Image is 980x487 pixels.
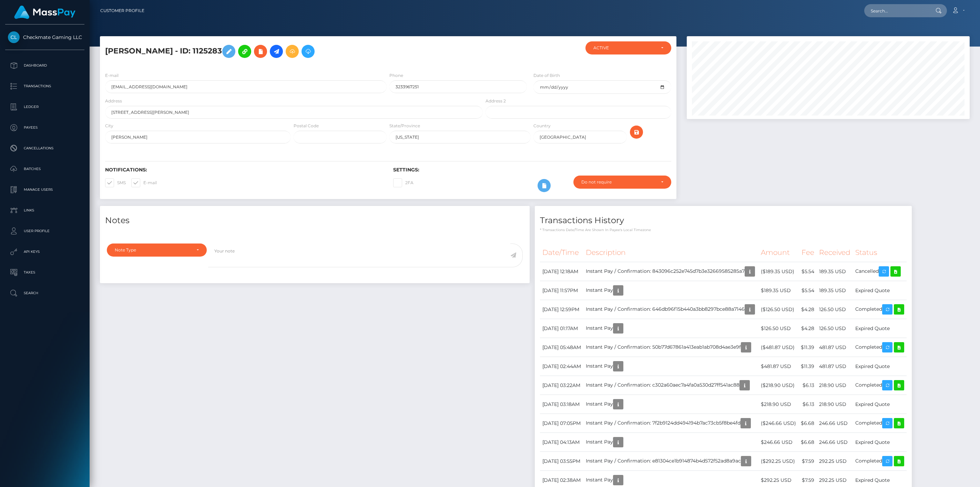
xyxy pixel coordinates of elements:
td: 126.50 USD [817,300,853,319]
span: Checkmate Gaming LLC [5,34,84,40]
td: Instant Pay / Confirmation: 7f2b9124dd494194b7ac73cb5f8be4fd [583,414,758,433]
td: $6.68 [798,414,817,433]
td: ($292.25 USD) [758,452,798,471]
td: Instant Pay [583,319,758,338]
label: Phone [389,72,403,79]
a: Dashboard [5,57,84,74]
button: Do not require [573,176,671,189]
td: Expired Quote [853,319,907,338]
td: Instant Pay / Confirmation: 843096c252e745d7b3e32669585285a7 [583,262,758,281]
img: MassPay Logo [14,6,75,19]
td: 246.66 USD [817,433,853,452]
td: [DATE] 03:22AM [540,376,583,395]
td: Expired Quote [853,357,907,376]
p: * Transactions date/time are shown in payee's local timezone [540,227,907,232]
td: $11.39 [798,357,817,376]
td: Instant Pay / Confirmation: 646db96f15b440a3bb8297bce88a7146 [583,300,758,319]
td: [DATE] 01:17AM [540,319,583,338]
td: Completed [853,414,907,433]
td: 189.35 USD [817,281,853,300]
h4: Transactions History [540,215,907,227]
div: ACTIVE [593,45,655,51]
td: Instant Pay [583,281,758,300]
p: Batches [8,164,82,174]
th: Description [583,243,758,262]
a: Links [5,202,84,219]
td: Expired Quote [853,281,907,300]
label: SMS [105,178,126,187]
td: $6.68 [798,433,817,452]
td: $11.39 [798,338,817,357]
td: $481.87 USD [758,357,798,376]
button: ACTIVE [585,41,671,54]
td: Instant Pay [583,433,758,452]
td: Instant Pay / Confirmation: c302a60aec7a4fa0a530d27ff541ac88 [583,376,758,395]
td: ($481.87 USD) [758,338,798,357]
td: Completed [853,338,907,357]
td: 126.50 USD [817,319,853,338]
td: $6.13 [798,395,817,414]
p: Payees [8,122,82,133]
p: Cancellations [8,143,82,153]
td: Expired Quote [853,395,907,414]
h6: Notifications: [105,167,383,173]
th: Status [853,243,907,262]
td: [DATE] 03:55PM [540,452,583,471]
p: Dashboard [8,60,82,71]
p: Links [8,205,82,216]
img: Checkmate Gaming LLC [8,31,20,43]
td: Instant Pay / Confirmation: 50b77d67861a413eab1ab708d4ae3e9f [583,338,758,357]
a: Batches [5,160,84,178]
a: Search [5,285,84,302]
p: Ledger [8,102,82,112]
td: [DATE] 12:18AM [540,262,583,281]
a: Manage Users [5,181,84,198]
label: E-mail [105,72,119,79]
a: Initiate Payout [270,45,283,58]
a: Payees [5,119,84,136]
label: State/Province [389,123,420,129]
td: $218.90 USD [758,395,798,414]
label: Date of Birth [533,72,560,79]
td: $5.54 [798,281,817,300]
p: Taxes [8,267,82,278]
td: Completed [853,300,907,319]
div: Note Type [115,247,191,253]
td: 292.25 USD [817,452,853,471]
td: [DATE] 03:18AM [540,395,583,414]
td: 218.90 USD [817,395,853,414]
label: City [105,123,113,129]
td: $4.28 [798,300,817,319]
td: 189.35 USD [817,262,853,281]
td: Instant Pay [583,357,758,376]
td: [DATE] 07:05PM [540,414,583,433]
td: [DATE] 02:44AM [540,357,583,376]
td: Instant Pay [583,395,758,414]
a: API Keys [5,243,84,260]
td: ($246.66 USD) [758,414,798,433]
a: User Profile [5,222,84,240]
a: Cancellations [5,140,84,157]
a: Taxes [5,264,84,281]
a: Customer Profile [100,3,144,18]
td: ($189.35 USD) [758,262,798,281]
p: User Profile [8,226,82,236]
a: Ledger [5,98,84,116]
td: 246.66 USD [817,414,853,433]
td: 481.87 USD [817,357,853,376]
p: Search [8,288,82,298]
th: Amount [758,243,798,262]
td: $126.50 USD [758,319,798,338]
p: Transactions [8,81,82,91]
td: [DATE] 05:48AM [540,338,583,357]
a: Transactions [5,78,84,95]
h4: Notes [105,215,524,227]
td: $246.66 USD [758,433,798,452]
td: Cancelled [853,262,907,281]
td: [DATE] 12:59PM [540,300,583,319]
td: $7.59 [798,452,817,471]
td: Completed [853,376,907,395]
label: Address 2 [486,98,506,104]
th: Fee [798,243,817,262]
td: $189.35 USD [758,281,798,300]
